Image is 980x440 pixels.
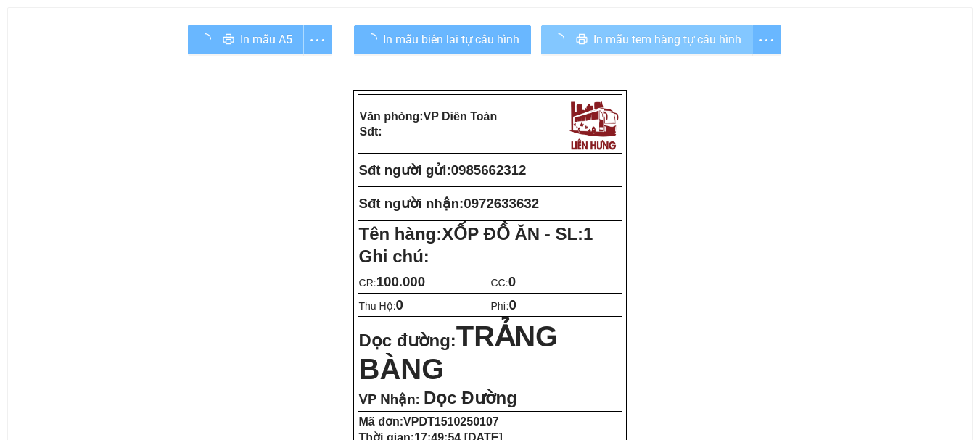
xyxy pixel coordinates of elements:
span: CC: [491,277,516,289]
span: Dọc Đường [424,388,517,407]
span: TRẢNG BÀNG [359,320,559,385]
span: Ghi chú: [359,246,429,266]
span: 0972633632 [464,196,539,211]
span: 100.000 [376,274,425,289]
img: logo [156,18,213,78]
img: logo [566,96,621,151]
span: VPDT1510250107 [403,415,499,428]
span: Thu Hộ: [359,300,403,312]
span: VP Diên Toàn [424,110,498,123]
strong: VP: 77 [GEOGRAPHIC_DATA][PERSON_NAME][GEOGRAPHIC_DATA] [5,25,149,88]
strong: Sđt người gửi: [359,162,451,178]
span: XỐP ĐỒ ĂN - SL: [442,224,593,244]
strong: Mã đơn: [359,415,499,428]
span: 1 [583,224,593,244]
strong: Dọc đường: [359,331,559,383]
span: 0985662312 [451,162,527,178]
span: 0 [508,297,516,312]
span: Phí: [491,300,516,312]
span: VP Nhận: [359,391,420,407]
strong: Tên hàng: [359,224,593,244]
span: CR: [359,277,426,289]
strong: Văn phòng: [360,110,498,123]
span: 0 [508,274,516,289]
strong: Sđt: [360,125,382,138]
span: In mẫu biên lai tự cấu hình [383,30,519,49]
strong: Nhà xe Liên Hưng [5,7,120,22]
span: loading [366,33,383,45]
span: 0 [396,297,403,312]
button: In mẫu biên lai tự cấu hình [354,25,531,54]
strong: Sđt người nhận: [359,196,464,211]
strong: Phiếu gửi hàng [59,94,158,109]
